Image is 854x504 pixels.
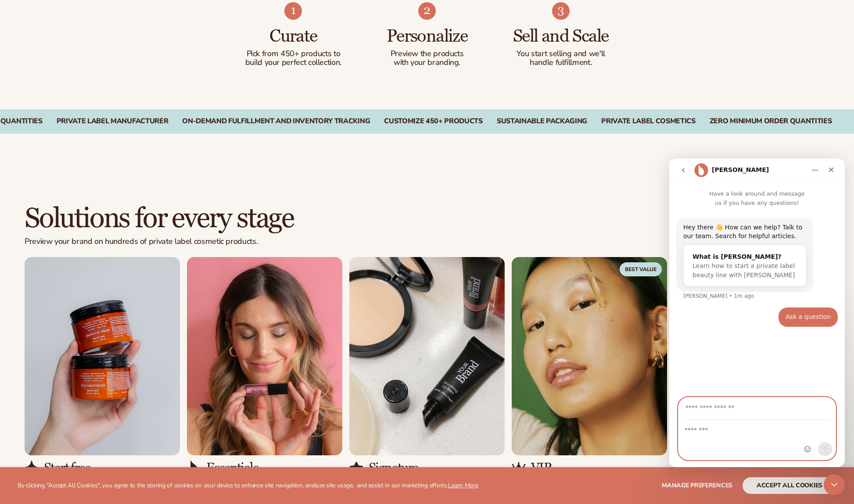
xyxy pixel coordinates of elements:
[448,481,478,490] a: Learn More
[25,461,39,475] img: Shopify Image 8
[824,474,845,495] iframe: Intercom live chat
[25,257,180,455] img: Shopify Image 7
[511,58,610,67] p: handle fulfillment.
[512,257,667,497] div: 4 / 5
[743,477,836,494] button: accept all cookies
[244,50,343,67] p: Pick from 450+ products to build your perfect collection.
[378,27,477,46] h3: Personalize
[25,237,294,247] p: Preview your brand on hundreds of private label cosmetic products.
[378,50,477,58] p: Preview the products
[44,461,90,475] h3: Start free
[601,117,696,125] div: PRIVATE LABEL COSMETICS
[384,117,483,125] div: CUSTOMIZE 450+ PRODUCTS
[531,461,551,475] h3: VIP
[418,2,436,20] img: Shopify Image 5
[25,204,294,233] h2: Solutions for every stage
[497,117,587,125] div: SUSTAINABLE PACKAGING
[349,257,505,497] div: 3 / 5
[620,262,662,276] span: Best Value
[187,257,342,497] div: 2 / 5
[349,257,505,455] img: Shopify Image 11
[182,117,370,125] div: On-Demand Fulfillment and Inventory Tracking
[25,257,180,497] div: 1 / 5
[349,461,363,475] img: Shopify Image 12
[18,482,478,490] p: By clicking "Accept All Cookies", you agree to the storing of cookies on your device to enhance s...
[57,117,169,125] div: PRIVATE LABEL MANUFACTURER
[710,117,832,125] div: ZERO MINIMUM ORDER QUANTITIES
[511,27,610,46] h3: Sell and Scale
[662,477,732,494] button: Manage preferences
[187,257,342,455] img: Shopify Image 9
[552,2,570,20] img: Shopify Image 6
[244,27,343,46] h3: Curate
[511,50,610,58] p: You start selling and we'll
[512,257,667,455] img: Shopify Image 13
[662,481,732,490] span: Manage preferences
[669,158,845,467] iframe: Intercom live chat
[512,461,526,475] img: Shopify Image 14
[369,461,418,475] h3: Signature
[206,461,258,475] h3: Essentials
[187,461,201,475] img: Shopify Image 10
[284,2,302,20] img: Shopify Image 4
[378,58,477,67] p: with your branding.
